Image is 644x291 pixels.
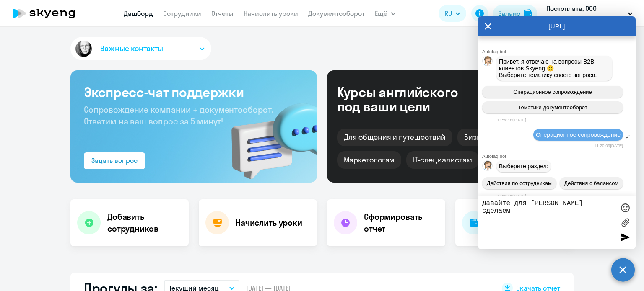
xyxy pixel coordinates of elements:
div: Autofaq bot [482,49,636,54]
button: Балансbalance [493,5,537,22]
button: Тематики документооборот [482,101,623,113]
button: Ещё [375,5,396,22]
textarea: Давайте для [PERSON_NAME] сделаем [482,200,615,245]
img: balance [524,9,532,18]
div: Задать вопрос [91,155,138,165]
img: bg-img [219,88,317,183]
img: bot avatar [483,161,493,173]
span: Сопровождение компании + документооборот. Ответим на ваш вопрос за 5 минут! [84,104,273,126]
span: Важные контакты [100,43,163,54]
span: Тематики документооборот [518,104,587,111]
label: Лимит 10 файлов [619,216,631,229]
span: Действия по сотрудникам [487,180,552,186]
time: 11:20:09[DATE] [594,143,623,148]
button: Действия с балансом [560,177,623,189]
button: Операционное сопровождение [482,86,623,98]
p: Постоплата, ООО "ЭКОНОМИЧЕСКИЕ ЭЛЕКТРОРЕШЕНИЯ" [546,3,624,23]
a: Сотрудники [163,9,201,18]
span: Операционное сопровождение [536,131,621,138]
h4: Добавить сотрудников [107,211,182,234]
button: Постоплата, ООО "ЭКОНОМИЧЕСКИЕ ЭЛЕКТРОРЕШЕНИЯ" [542,3,637,23]
span: Действия с балансом [564,180,618,186]
a: Дашборд [124,9,153,18]
span: Ещё [375,8,387,18]
span: RU [444,8,452,18]
h3: Экспресс-чат поддержки [84,84,304,100]
h4: Начислить уроки [236,217,302,229]
div: Маркетологам [337,151,401,169]
a: Отчеты [211,9,234,18]
time: 11:20:09[DATE] [497,193,526,198]
span: Операционное сопровождение [513,89,592,95]
a: Документооборот [308,9,365,18]
img: avatar [74,39,93,59]
span: Выберите раздел: [499,163,548,170]
h4: Сформировать отчет [364,211,439,234]
button: Задать вопрос [84,152,145,169]
div: IT-специалистам [406,151,478,169]
button: RU [439,5,466,22]
button: Действия по сотрудникам [482,177,556,189]
div: Баланс [498,8,520,18]
div: Autofaq bot [482,154,636,159]
img: bot avatar [483,56,493,68]
div: Для общения и путешествий [337,129,452,146]
div: Курсы английского под ваши цели [337,85,480,113]
button: Важные контакты [70,37,211,60]
time: 11:20:03[DATE] [497,118,526,122]
a: Начислить уроки [244,9,298,18]
div: Бизнес и командировки [457,129,557,146]
span: Привет, я отвечаю на вопросы B2B клиентов Skyeng 🙂 Выберите тематику своего запроса. [499,58,597,78]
